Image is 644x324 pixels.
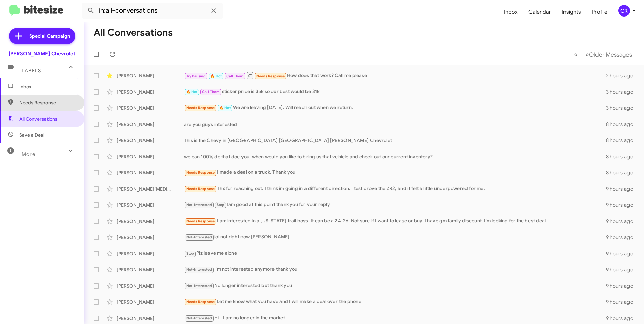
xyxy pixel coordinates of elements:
div: 9 hours ago [606,283,639,289]
div: I am interested in a [US_STATE] trail boss. It can be a 24-26. Not sure if I want to lease or buy... [184,217,606,225]
div: Let me know what you have and I will make a deal over the phone [184,298,606,306]
button: CR [613,5,637,17]
div: sticker price is 35k so our best would be 31k [184,88,606,96]
div: 9 hours ago [606,186,639,192]
div: This is the Chevy in [GEOGRAPHIC_DATA] [GEOGRAPHIC_DATA] [PERSON_NAME] Chevrolet [184,137,606,144]
div: 8 hours ago [606,169,639,176]
div: How does that work? Call me please [184,71,606,80]
div: 8 hours ago [606,121,639,128]
div: We are leaving [DATE]. Will reach out when we return. [184,104,606,112]
span: Not-Interested [186,316,212,320]
div: [PERSON_NAME] Chevrolet [9,50,75,57]
div: [PERSON_NAME] [117,72,184,79]
div: are you guys interested [184,121,606,128]
span: Needs Response [186,106,215,110]
span: Needs Response [19,99,76,106]
span: 🔥 Hot [219,106,231,110]
div: I made a deal on a truck. Thank you [184,169,606,176]
span: 🔥 Hot [186,90,198,94]
h1: All Conversations [94,27,173,38]
span: Special Campaign [29,33,70,39]
input: Search [82,3,223,19]
span: Needs Response [186,300,215,304]
span: Stop [186,251,194,256]
span: Call Them [202,90,220,94]
a: Profile [586,2,613,22]
button: Next [581,47,636,61]
a: Insights [556,2,586,22]
div: [PERSON_NAME] [117,234,184,241]
div: 9 hours ago [606,202,639,208]
div: [PERSON_NAME] [117,105,184,111]
a: Special Campaign [9,28,75,44]
span: Not-Interested [186,235,212,239]
div: we can 100% do that doe you, when would you like to bring us that vehicle and check out our curre... [184,153,606,160]
span: Not-Interested [186,203,212,207]
div: 9 hours ago [606,250,639,257]
div: [PERSON_NAME] [117,266,184,273]
span: Call Them [226,74,244,78]
div: 9 hours ago [606,234,639,241]
span: « [574,50,578,59]
div: [PERSON_NAME] [117,315,184,322]
span: Try Pausing [186,74,206,78]
span: Needs Response [256,74,285,78]
div: [PERSON_NAME] [117,89,184,95]
span: Needs Response [186,219,215,223]
button: Previous [570,47,582,61]
div: 9 hours ago [606,266,639,273]
a: Inbox [498,2,523,22]
span: Not-Interested [186,284,212,288]
a: Calendar [523,2,556,22]
span: » [585,50,589,59]
div: 3 hours ago [606,89,639,95]
div: I'm not interested anymore thank you [184,266,606,273]
div: [PERSON_NAME] [117,153,184,160]
div: [PERSON_NAME] [117,137,184,144]
span: Labels [22,68,41,74]
div: [PERSON_NAME] [117,218,184,225]
div: Hi - I am no longer in the market. [184,314,606,322]
div: CR [618,5,630,17]
span: All Conversations [19,116,57,122]
span: Needs Response [186,170,215,175]
div: 8 hours ago [606,137,639,144]
div: Plz leave me alone [184,250,606,257]
div: No longer interested but thank you [184,282,606,290]
span: Save a Deal [19,132,44,138]
div: lol not right now [PERSON_NAME] [184,233,606,241]
span: More [22,151,35,157]
div: [PERSON_NAME][MEDICAL_DATA] [117,186,184,192]
span: Older Messages [589,51,632,58]
div: Iam good at this point thank you for your reply [184,201,606,209]
div: 9 hours ago [606,315,639,322]
div: [PERSON_NAME] [117,299,184,305]
span: 🔥 Hot [210,74,222,78]
div: 3 hours ago [606,105,639,111]
div: [PERSON_NAME] [117,283,184,289]
span: Inbox [19,83,76,90]
span: Needs Response [186,187,215,191]
div: [PERSON_NAME] [117,202,184,208]
div: [PERSON_NAME] [117,250,184,257]
span: Not-Interested [186,267,212,272]
div: 9 hours ago [606,218,639,225]
div: 9 hours ago [606,299,639,305]
div: [PERSON_NAME] [117,121,184,128]
nav: Page navigation example [570,47,636,61]
div: 2 hours ago [606,72,639,79]
span: Stop [217,203,225,207]
div: Thx for reaching out. I think im going in a different direction. I test drove the ZR2, and it fel... [184,185,606,193]
div: 8 hours ago [606,153,639,160]
div: [PERSON_NAME] [117,169,184,176]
